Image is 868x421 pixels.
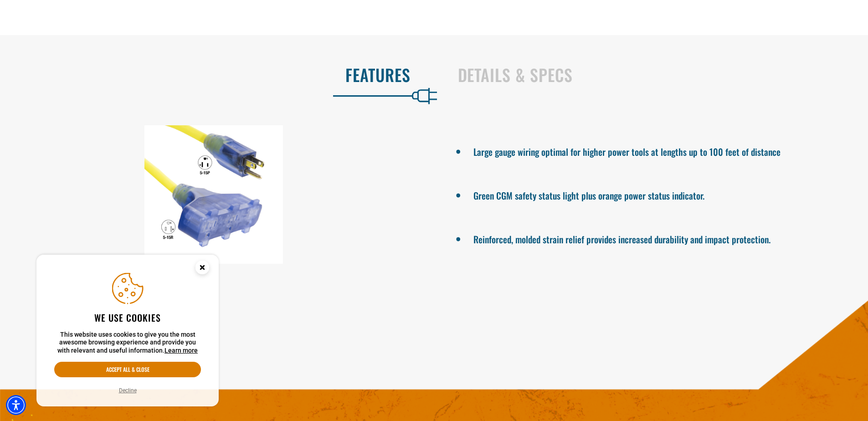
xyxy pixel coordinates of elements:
[36,255,219,407] aside: Cookie Consent
[19,65,411,84] h2: Features
[54,331,201,355] p: This website uses cookies to give you the most awesome browsing experience and provide you with r...
[54,362,201,377] button: Accept all & close
[473,143,837,159] li: Large gauge wiring optimal for higher power tools at lengths up to 100 feet of distance
[473,230,837,246] li: Reinforced, molded strain relief provides increased durability and impact protection.
[473,186,837,203] li: Green CGM safety status light plus orange power status indicator.
[458,65,849,84] h2: Details & Specs
[164,347,198,354] a: This website uses cookies to give you the most awesome browsing experience and provide you with r...
[186,255,219,283] button: Close this option
[6,395,26,415] div: Accessibility Menu
[116,386,139,395] button: Decline
[54,312,201,323] h2: We use cookies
